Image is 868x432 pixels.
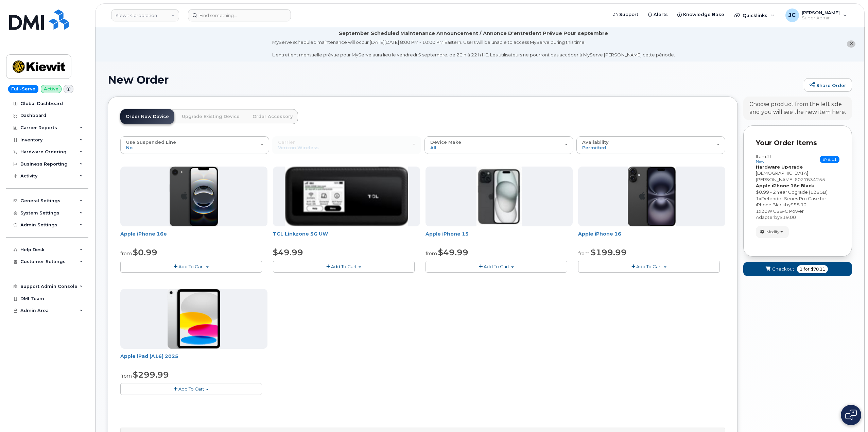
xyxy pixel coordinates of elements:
[424,136,573,154] button: Device Make All
[120,250,132,257] small: from
[749,101,846,116] div: Choose product from the left side and you will see the new item here.
[120,230,267,244] div: Apple iPhone 16e
[800,266,802,272] span: 1
[120,136,269,154] button: Use Suspended Line No
[820,156,839,163] span: $78.11
[273,247,303,257] span: $49.99
[801,183,814,188] strong: Black
[120,109,174,124] a: Order New Device
[285,167,408,226] img: linkzone5g.png
[578,250,590,257] small: from
[430,139,461,145] span: Device Make
[133,370,169,380] span: $299.99
[756,183,800,188] strong: Apple iPhone 16e
[339,30,608,37] div: September Scheduled Maintenance Announcement / Annonce D'entretient Prévue Pour septembre
[120,383,262,395] button: Add To Cart
[426,261,567,273] button: Add To Cart
[120,373,132,379] small: from
[756,196,759,201] span: 1
[756,154,772,164] h3: Item
[756,208,839,221] div: x by
[780,214,796,220] span: $19.00
[168,289,220,349] img: ipad_11.png
[426,231,469,237] a: Apple iPhone 15
[426,230,573,244] div: Apple iPhone 15
[795,177,825,182] span: 6027634255
[756,164,803,170] strong: Hardware Upgrade
[582,139,609,145] span: Availability
[756,208,804,220] span: 20W USB-C Power Adapter
[430,145,436,150] span: All
[484,264,509,269] span: Add To Cart
[628,167,676,226] img: iphone_16_plus.png
[272,39,675,58] div: MyServe scheduled maintenance will occur [DATE][DATE] 8:00 PM - 10:00 PM Eastern. Users will be u...
[756,170,808,182] span: [DEMOGRAPHIC_DATA][PERSON_NAME]
[766,229,780,235] span: Modify
[438,247,468,257] span: $49.99
[756,159,764,164] small: new
[756,226,789,238] button: Modify
[772,266,794,272] span: Checkout
[120,231,167,237] a: Apple iPhone 16e
[120,261,262,273] button: Add To Cart
[578,261,720,273] button: Add To Cart
[756,138,839,148] p: Your Order Items
[273,261,415,273] button: Add To Cart
[426,250,437,257] small: from
[582,145,606,150] span: Permitted
[756,196,826,208] span: Defender Series Pro Case for iPhone Black
[170,167,219,226] img: iphone16e.png
[108,74,800,86] h1: New Order
[126,139,176,145] span: Use Suspended Line
[126,145,133,150] span: No
[847,40,855,48] button: close notification
[178,264,204,269] span: Add To Cart
[578,231,621,237] a: Apple iPhone 16
[273,230,420,244] div: TCL Linkzone 5G UW
[802,266,811,272] span: for
[176,109,245,124] a: Upgrade Existing Device
[247,109,298,124] a: Order Accessory
[791,202,807,207] span: $58.12
[766,154,772,159] span: #1
[331,264,357,269] span: Add To Cart
[578,230,725,244] div: Apple iPhone 16
[120,353,178,359] a: Apple iPad (A16) 2025
[756,189,839,195] div: $0.99 - 2 Year Upgrade (128GB)
[133,247,157,257] span: $0.99
[804,78,852,92] a: Share Order
[756,208,759,214] span: 1
[743,262,852,276] button: Checkout 1 for $78.11
[756,195,839,208] div: x by
[591,247,627,257] span: $199.99
[576,136,725,154] button: Availability Permitted
[273,231,328,237] a: TCL Linkzone 5G UW
[636,264,662,269] span: Add To Cart
[120,353,267,366] div: Apple iPad (A16) 2025
[178,386,204,392] span: Add To Cart
[811,266,825,272] span: $78.11
[845,410,857,420] img: Open chat
[476,167,522,226] img: iphone15.jpg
